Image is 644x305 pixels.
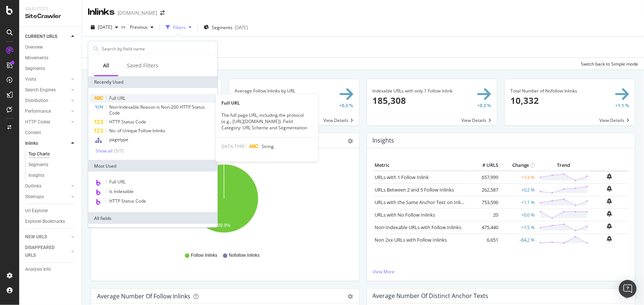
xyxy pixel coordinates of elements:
td: +0.0 % [500,208,537,221]
a: Segments [25,65,76,73]
button: Segments[DATE] [201,21,251,33]
div: Segments [28,161,48,169]
a: Inlinks [25,140,69,147]
div: Full URL [216,100,318,106]
a: Overview [25,43,76,51]
a: URLs with No Follow Inlinks [375,211,435,218]
div: bell-plus [607,198,612,204]
a: Top Charts [28,150,76,158]
td: 6,651 [471,234,500,246]
div: Switch back to Simple mode [581,61,638,67]
div: Show all [96,148,113,153]
span: Previous [127,24,148,30]
td: +0.2 % [500,183,537,196]
td: 20 [471,208,500,221]
span: pagetype [109,136,128,143]
div: ( 5 / 7 ) [113,148,124,154]
td: 657,999 [471,171,500,184]
span: 2025 Sep. 29th [98,24,112,30]
input: Search by field name [101,43,216,54]
div: HTTP Codes [25,118,50,126]
div: gear [348,294,353,299]
span: Non-Indexable Reason is Non-200 HTTP Status Code [109,104,205,116]
span: Full URL [109,95,125,101]
td: +1.1 % [500,196,537,208]
div: Content [25,129,41,137]
div: [DATE] [235,24,248,31]
span: HTTP Status Code [109,119,146,125]
div: bell-plus [607,173,612,179]
div: DISAPPEARED URLS [25,244,62,259]
div: Search Engines [25,86,56,94]
a: Non-Indexable URLs with Follow Inlinks [375,224,462,231]
a: Movements [25,54,76,62]
div: Insights [28,172,44,179]
a: Performance [25,108,69,115]
div: bell-plus [607,223,612,229]
div: Filters [173,24,186,31]
td: -84.2 % [500,234,537,246]
div: Analytics [25,6,76,12]
div: Explorer Bookmarks [25,218,65,225]
span: vs [121,24,127,30]
div: Recently Used [88,76,217,88]
td: +1.5 % [500,221,537,234]
div: The full page URL, including the protocol (e.g., [URL][DOMAIN_NAME]). Field Category: URL Scheme ... [216,112,318,131]
a: URLs with the Same Anchor Text on Inlinks [375,199,469,206]
div: bell-plus [607,186,612,192]
td: 475,440 [471,221,500,234]
th: Trend [537,160,590,171]
button: Switch back to Simple mode [578,58,638,70]
div: All [103,62,109,69]
div: Most Used [88,160,217,172]
div: gear [348,139,353,144]
th: Change [500,160,537,171]
span: Follow Inlinks [191,252,217,259]
a: HTTP Codes [25,118,69,126]
a: Segments [28,161,76,169]
div: Top Charts [28,150,50,158]
div: Movements [25,54,48,62]
div: All fields [88,212,217,224]
div: Inlinks [25,140,38,147]
div: Analysis Info [25,266,51,273]
div: Average Number of Follow Inlinks [97,292,190,300]
a: Analysis Info [25,266,76,273]
a: Insights [28,172,76,179]
a: Content [25,129,76,137]
td: 753,596 [471,196,500,208]
span: HTTP Status Code [109,198,146,204]
div: Outlinks [25,182,41,190]
div: arrow-right-arrow-left [160,10,165,15]
div: Overview [25,43,43,51]
a: Distribution [25,97,69,105]
svg: A chart. [97,160,351,245]
a: Non 2xx URLs with Follow Inlinks [375,236,447,243]
a: Outlinks [25,182,69,190]
text: 99.9% [218,223,230,228]
button: [DATE] [88,21,121,33]
a: URLs Between 2 and 5 Follow Inlinks [375,186,454,193]
div: Saved Filters [127,62,158,69]
div: Sitemaps [25,193,44,201]
div: bell-plus [607,236,612,242]
div: Segments [25,65,45,73]
button: Previous [127,21,156,33]
th: # URLS [471,160,500,171]
div: Url Explorer [25,207,48,215]
div: NEW URLS [25,233,47,241]
div: Distribution [25,97,48,105]
div: Performance [25,108,51,115]
div: Inlinks [88,6,115,18]
div: SiteCrawler [25,12,76,21]
div: CURRENT URLS [25,33,57,41]
a: Explorer Bookmarks [25,218,76,225]
td: +1.3 % [500,171,537,184]
span: DATA TYPE: [222,143,246,150]
span: No. of Unique Follow Inlinks [109,127,165,134]
a: Search Engines [25,86,69,94]
a: NEW URLS [25,233,69,241]
a: Url Explorer [25,207,76,215]
button: Filters [163,21,194,33]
